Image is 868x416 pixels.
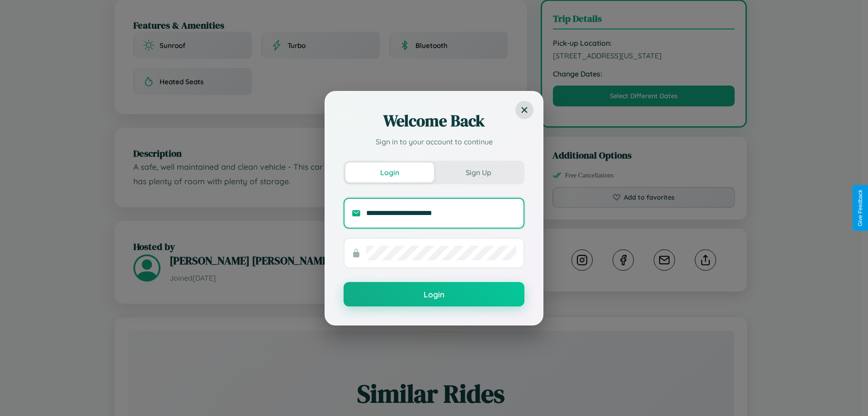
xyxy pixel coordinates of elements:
button: Sign Up [434,163,523,182]
button: Login [345,163,434,182]
button: Login [344,282,524,306]
div: Give Feedback [857,190,863,226]
p: Sign in to your account to continue [344,136,524,147]
h2: Welcome Back [344,110,524,132]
